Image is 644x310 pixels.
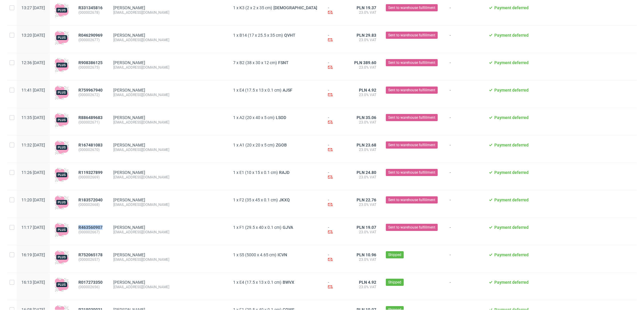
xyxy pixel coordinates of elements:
[113,252,145,257] a: [PERSON_NAME]
[354,65,376,70] span: 23.0% VAT
[354,10,376,15] span: 23.0% VAT
[78,280,104,285] a: R017273350
[354,175,376,180] span: 23.0% VAT
[55,223,69,237] img: plus-icon.676465ae8f3a83198b3f.png
[78,143,103,147] span: R167481083
[357,170,376,175] span: PLN 24.80
[78,202,104,207] span: (000002668)
[239,170,278,175] span: E1 (10 x 15 x 0.1 cm)
[78,115,103,120] span: R886489683
[328,33,345,43] div: -
[233,88,318,92] div: x
[55,168,69,182] img: plus-icon.676465ae8f3a83198b3f.png
[281,225,294,230] span: GJVA
[281,280,295,285] a: BWVX
[277,60,290,65] a: FSNT
[281,88,294,92] a: AJSF
[357,225,376,230] span: PLN 19.07
[357,252,376,257] span: PLN 10.96
[55,113,69,127] img: plus-icon.676465ae8f3a83198b3f.png
[328,60,345,71] div: -
[113,60,145,65] a: [PERSON_NAME]
[450,252,479,265] span: -
[78,280,103,285] span: R017273350
[494,5,529,10] span: Payment deferred
[328,115,345,126] div: -
[494,252,529,257] span: Payment deferred
[113,225,145,230] a: [PERSON_NAME]
[78,252,103,257] span: R752065178
[328,5,345,16] div: -
[239,280,281,285] span: E4 (17.5 x 13 x 0.1 cm)
[354,202,376,207] span: 23.0% VAT
[113,10,224,15] div: [EMAIL_ADDRESS][DOMAIN_NAME]
[239,88,281,92] span: E4 (17.5 x 13 x 0.1 cm)
[113,198,145,202] a: [PERSON_NAME]
[388,5,435,10] span: Sent to warehouse fulfillment
[278,198,291,202] a: JKXQ
[21,115,45,120] span: 11:35 [DATE]
[354,257,376,262] span: 23.0% VAT
[494,60,529,65] span: Payment deferred
[21,225,45,230] span: 11:17 [DATE]
[239,225,281,230] span: F1 (29.5 x 40 x 0.1 cm)
[233,170,236,175] span: 1
[78,257,104,262] span: (000002657)
[354,60,376,65] span: PLN 389.60
[55,85,69,100] img: plus-icon.676465ae8f3a83198b3f.png
[78,88,103,92] span: R759967940
[21,252,45,257] span: 16:19 [DATE]
[21,5,45,10] span: 13:27 [DATE]
[78,170,104,175] a: R119327899
[388,252,401,257] span: Shipped
[78,92,104,97] span: (000002672)
[113,92,224,97] div: [EMAIL_ADDRESS][DOMAIN_NAME]
[239,143,275,147] span: A1 (20 x 20 x 5 cm)
[328,252,345,263] div: -
[450,280,479,293] span: -
[55,3,69,17] img: plus-icon.676465ae8f3a83198b3f.png
[450,225,479,238] span: -
[354,285,376,289] span: 23.0% VAT
[78,230,104,235] span: (000002667)
[278,170,291,175] a: RAJD
[239,115,275,120] span: A2 (20 x 40 x 5 cm)
[113,202,224,207] div: [EMAIL_ADDRESS][DOMAIN_NAME]
[354,92,376,97] span: 23.0% VAT
[233,252,236,257] span: 1
[113,285,224,289] div: [EMAIL_ADDRESS][DOMAIN_NAME]
[388,33,435,38] span: Sent to warehouse fulfillment
[55,250,69,264] img: plus-icon.676465ae8f3a83198b3f.png
[450,198,479,210] span: -
[388,115,435,120] span: Sent to warehouse fulfillment
[233,198,236,202] span: 1
[354,120,376,125] span: 23.0% VAT
[21,198,45,202] span: 11:20 [DATE]
[21,170,45,175] span: 11:26 [DATE]
[357,5,376,10] span: PLN 19.37
[113,33,145,38] a: [PERSON_NAME]
[78,225,103,230] span: R463560907
[233,143,236,147] span: 1
[233,33,318,38] div: x
[78,60,103,65] span: R908386125
[233,115,236,120] span: 1
[78,225,104,230] a: R463560907
[450,115,479,128] span: -
[78,147,104,152] span: (000002670)
[359,280,376,285] span: PLN 4.92
[113,170,145,175] a: [PERSON_NAME]
[233,88,236,92] span: 1
[78,88,104,92] a: R759967940
[328,280,345,290] div: -
[272,5,318,10] span: [DEMOGRAPHIC_DATA]
[283,33,297,38] a: QVHT
[328,225,345,235] div: -
[328,143,345,153] div: -
[275,115,287,120] span: LSOD
[21,60,45,65] span: 12:36 [DATE]
[113,147,224,152] div: [EMAIL_ADDRESS][DOMAIN_NAME]
[233,225,318,230] div: x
